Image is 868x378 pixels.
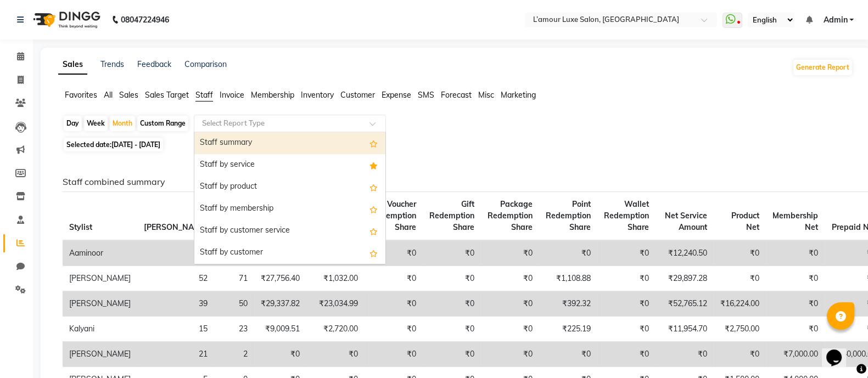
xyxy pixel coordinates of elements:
h6: Staff combined summary [63,177,844,187]
td: ₹0 [481,240,539,266]
td: ₹0 [423,240,481,266]
td: ₹52,765.12 [656,291,714,317]
td: ₹2,720.00 [306,317,365,342]
span: [DATE] - [DATE] [111,140,160,149]
iframe: chat widget [822,334,857,367]
td: 21 [137,342,214,367]
td: ₹0 [481,291,539,317]
div: Staff by service [194,154,385,176]
td: Kalyani [63,317,137,342]
span: Add this report to Favorites List [369,180,378,194]
td: 15 [137,317,214,342]
div: Day [64,116,82,131]
a: Comparison [184,59,227,69]
td: ₹16,224.00 [714,291,766,317]
td: ₹0 [254,342,306,367]
span: Product Net [731,211,759,232]
td: ₹0 [365,342,423,367]
span: Sales [119,90,138,100]
div: Month [110,116,135,131]
td: ₹0 [539,342,597,367]
td: ₹0 [597,266,656,291]
span: Stylist [69,222,92,232]
span: All [104,90,113,100]
td: 71 [214,266,254,291]
td: 23 [214,317,254,342]
img: logo [28,4,103,35]
span: Membership [251,90,294,100]
td: Aaminoor [63,240,137,266]
td: ₹0 [481,342,539,367]
span: SMS [418,90,434,100]
span: Package Redemption Share [488,199,533,232]
div: Staff by product [194,176,385,198]
span: Add this report to Favorites List [369,246,378,259]
span: Marketing [501,90,536,100]
td: ₹0 [597,240,656,266]
td: ₹0 [423,291,481,317]
a: Feedback [137,59,171,69]
div: Staff by membership [194,198,385,220]
button: Generate Report [793,60,852,75]
span: Misc [478,90,494,100]
td: [PERSON_NAME] [63,266,137,291]
span: Add this report to Favorites List [369,224,378,238]
td: ₹29,897.28 [656,266,714,291]
span: Point Redemption Share [546,199,591,232]
td: ₹0 [714,266,766,291]
a: Trends [100,59,124,69]
td: ₹1,032.00 [306,266,365,291]
td: ₹0 [766,266,825,291]
span: Voucher Redemption Share [371,199,416,232]
td: ₹0 [714,342,766,367]
td: ₹23,034.99 [306,291,365,317]
td: 50 [214,291,254,317]
a: Sales [58,55,87,75]
td: ₹0 [714,240,766,266]
div: Custom Range [137,116,188,131]
span: Admin [823,14,847,26]
div: Staff by customer [194,242,385,264]
td: ₹0 [365,291,423,317]
b: 08047224946 [121,4,169,35]
div: Staff summary [194,132,385,154]
td: ₹27,756.40 [254,266,306,291]
td: ₹2,750.00 [714,317,766,342]
span: Sales Target [145,90,189,100]
td: ₹29,337.82 [254,291,306,317]
span: [PERSON_NAME] [144,222,208,232]
td: ₹0 [766,291,825,317]
span: Add this report to Favorites List [369,202,378,216]
td: ₹0 [766,317,825,342]
span: Gift Redemption Share [429,199,474,232]
td: ₹0 [539,240,597,266]
span: Favorites [65,90,97,100]
td: 2 [214,342,254,367]
span: Membership Net [772,211,818,232]
ng-dropdown-panel: Options list [194,132,386,264]
span: Selected date: [64,138,163,151]
span: Wallet Redemption Share [604,199,649,232]
td: ₹0 [597,317,656,342]
td: ₹0 [423,266,481,291]
td: ₹0 [365,317,423,342]
div: Staff by customer service [194,220,385,242]
td: ₹0 [481,266,539,291]
span: Add this report to Favorites List [369,137,378,150]
td: ₹0 [656,342,714,367]
span: Staff [195,90,213,100]
td: ₹7,000.00 [766,342,825,367]
td: ₹0 [423,317,481,342]
td: ₹1,108.88 [539,266,597,291]
td: ₹12,240.50 [656,240,714,266]
td: ₹0 [481,317,539,342]
span: Expense [382,90,411,100]
span: Added to Favorites [369,159,378,172]
td: [PERSON_NAME] [63,291,137,317]
td: ₹392.32 [539,291,597,317]
span: Invoice [220,90,244,100]
span: Forecast [441,90,472,100]
span: Inventory [301,90,334,100]
td: ₹225.19 [539,317,597,342]
td: ₹0 [365,266,423,291]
